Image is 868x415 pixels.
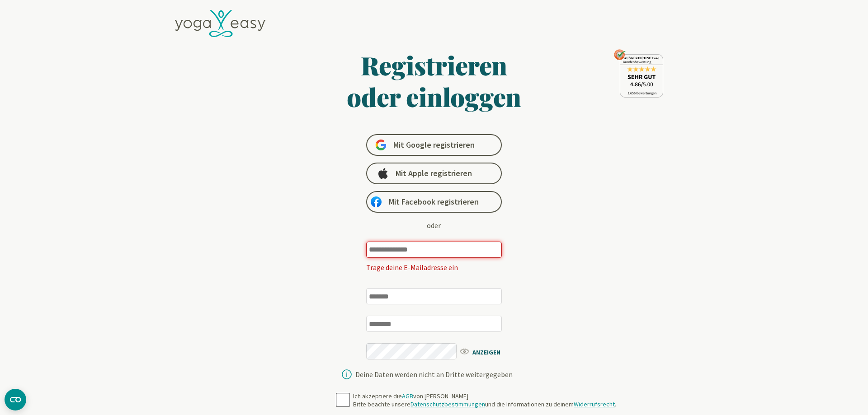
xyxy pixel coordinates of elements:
div: oder [427,220,441,231]
h1: Registrieren oder einloggen [259,49,609,112]
a: Datenschutzbestimmungen [410,400,485,408]
div: Deine Daten werden nicht an Dritte weitergegeben [355,371,513,378]
a: Mit Google registrieren [366,134,502,156]
img: ausgezeichnet_seal.png [614,49,663,98]
span: ANZEIGEN [459,346,511,357]
span: Mit Apple registrieren [396,168,472,179]
a: Mit Facebook registrieren [366,191,502,213]
span: Mit Google registrieren [393,140,475,150]
a: AGB [402,392,413,400]
div: Ich akzeptiere die von [PERSON_NAME] Bitte beachte unsere und die Informationen zu deinem . [353,392,616,408]
button: CMP-Widget öffnen [5,389,26,410]
a: Widerrufsrecht [574,400,615,408]
p: Trage deine E-Mailadresse ein [366,262,502,272]
span: Mit Facebook registrieren [389,196,479,207]
a: Mit Apple registrieren [366,163,502,184]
